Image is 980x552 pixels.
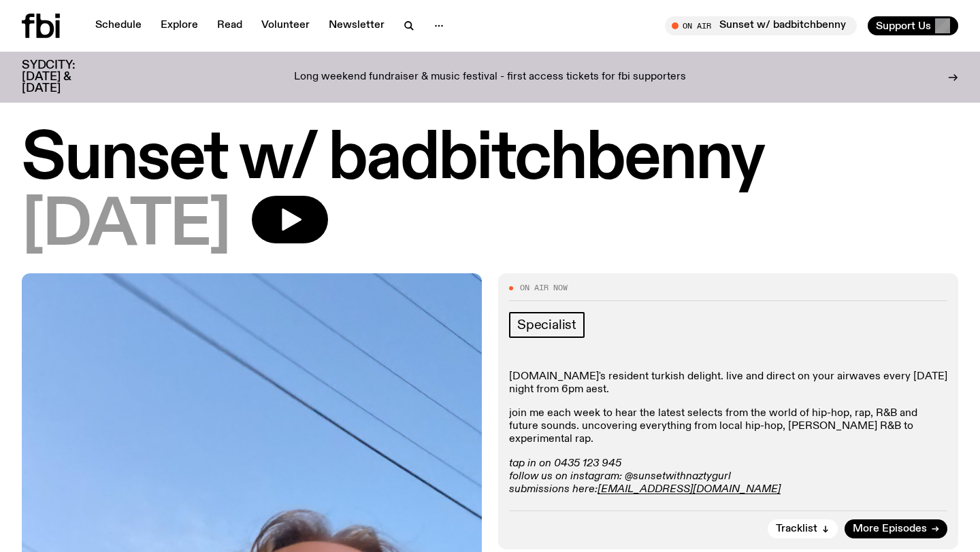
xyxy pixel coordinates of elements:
[509,370,947,396] p: [DOMAIN_NAME]'s resident turkish delight. live and direct on your airwaves every [DATE] night fro...
[776,524,817,534] span: Tracklist
[152,16,206,35] a: Explore
[294,71,686,84] p: Long weekend fundraiser & music festival - first access tickets for fbi supporters
[509,312,585,338] a: Specialist
[853,524,927,534] span: More Episodes
[665,16,857,35] button: On AirSunset w/ badbitchbenny
[868,16,958,35] button: Support Us
[253,16,318,35] a: Volunteer
[509,471,731,482] em: follow us on instagram: @sunsetwithnaztygurl
[509,407,947,447] p: join me each week to hear the latest selects from the world of hip-hop, rap, R&B and future sound...
[520,284,568,292] span: On Air Now
[598,484,781,495] a: [EMAIL_ADDRESS][DOMAIN_NAME]
[845,519,947,538] a: More Episodes
[22,60,109,94] h3: SYDCITY: [DATE] & [DATE]
[22,129,958,190] h1: Sunset w/ badbitchbenny
[876,20,931,32] span: Support Us
[509,458,621,469] em: tap in on 0435 123 945
[517,317,576,332] span: Specialist
[209,16,250,35] a: Read
[509,484,598,495] em: submissions here:
[22,196,230,257] span: [DATE]
[87,16,150,35] a: Schedule
[321,16,393,35] a: Newsletter
[768,519,838,538] button: Tracklist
